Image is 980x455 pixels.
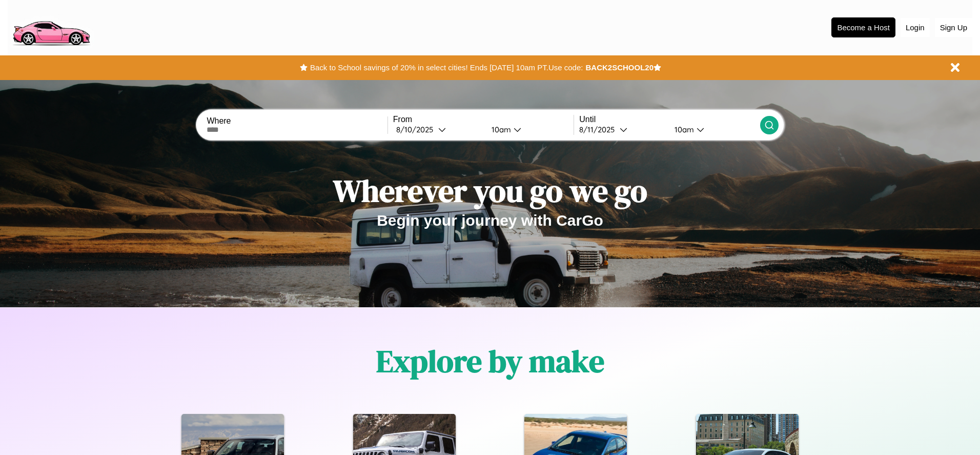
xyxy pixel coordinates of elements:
button: 8/10/2025 [393,124,483,135]
button: Become a Host [831,17,895,37]
div: 8 / 11 / 2025 [579,125,620,134]
button: Login [901,18,930,37]
b: BACK2SCHOOL20 [585,63,654,72]
button: 10am [483,124,574,135]
div: 10am [486,125,514,134]
label: Until [579,115,760,124]
h1: Explore by make [376,340,604,382]
div: 8 / 10 / 2025 [396,125,438,134]
label: Where [207,116,387,126]
img: logo [8,5,94,48]
button: Sign Up [935,18,972,37]
label: From [393,115,574,124]
button: Back to School savings of 20% in select cities! Ends [DATE] 10am PT.Use code: [308,61,585,75]
div: 10am [669,125,697,134]
button: 10am [666,124,760,135]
